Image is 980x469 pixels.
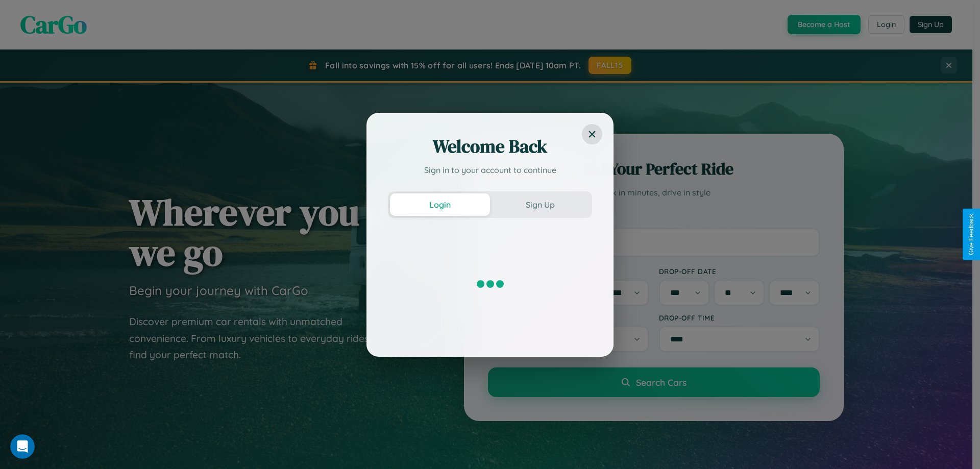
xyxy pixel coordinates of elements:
div: Give Feedback [968,214,975,255]
button: Login [390,193,490,216]
iframe: Intercom live chat [10,434,35,459]
button: Sign Up [490,193,590,216]
h2: Welcome Back [388,134,592,159]
p: Sign in to your account to continue [388,164,592,176]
